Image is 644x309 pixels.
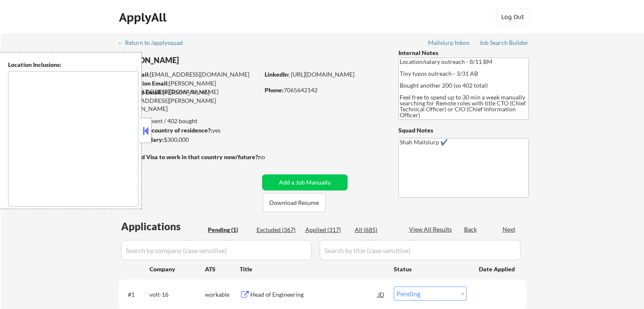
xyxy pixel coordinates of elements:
[398,49,529,57] div: Internal Notes
[479,39,529,48] a: Job Search Builder
[119,10,169,25] div: ApplyAll
[320,240,521,260] input: Search by title (case sensitive)
[257,226,299,234] div: Excluded (367)
[265,86,284,94] strong: Phone:
[394,261,467,276] div: Status
[118,126,257,135] div: yes
[479,265,516,273] div: Date Applied
[305,226,348,234] div: Applied (317)
[428,39,470,48] a: Mailslurp Inbox
[428,40,470,46] div: Mailslurp Inbox
[398,126,529,135] div: Squad Notes
[121,221,205,232] div: Applications
[149,290,205,299] div: volt-16
[121,240,312,260] input: Search by company (case sensitive)
[496,8,530,25] button: Log Out
[205,290,240,299] div: workable
[118,40,191,46] div: ← Return to /applysquad
[119,70,259,79] div: [EMAIL_ADDRESS][DOMAIN_NAME]
[118,39,191,48] a: ← Return to /applysquad
[119,55,293,66] div: [PERSON_NAME]
[240,265,386,273] div: Title
[119,88,259,113] div: [PERSON_NAME][EMAIL_ADDRESS][PERSON_NAME][DOMAIN_NAME]
[377,287,386,302] div: JD
[291,71,354,78] a: [URL][DOMAIN_NAME]
[250,290,378,299] div: Head of Engineering
[208,226,250,234] div: Pending (1)
[262,174,348,190] button: Add a Job Manually
[503,225,516,234] div: Next
[128,290,143,299] div: #1
[464,225,478,234] div: Back
[479,40,529,46] div: Job Search Builder
[118,135,259,144] div: $300,000
[263,193,326,212] button: Download Resume
[8,61,138,69] div: Location Inclusions:
[265,71,290,78] strong: LinkedIn:
[409,225,454,234] div: View All Results
[118,117,259,125] div: 317 sent / 402 bought
[119,79,259,96] div: [PERSON_NAME][EMAIL_ADDRESS][DOMAIN_NAME]
[205,265,240,273] div: ATS
[118,127,212,134] strong: Can work in country of residence?:
[265,86,384,94] div: 7065642142
[119,153,260,160] strong: Will need Visa to work in that country now/future?:
[355,226,397,234] div: All (685)
[149,265,205,273] div: Company
[258,153,282,161] div: no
